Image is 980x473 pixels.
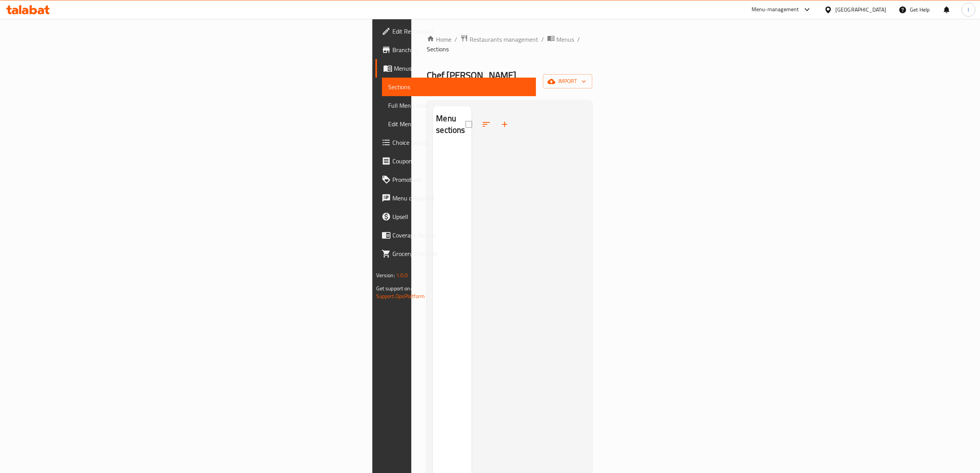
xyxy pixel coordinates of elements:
button: Add section [495,115,514,134]
span: Menu disclaimer [392,193,530,203]
a: Menu disclaimer [375,189,536,207]
span: Coverage Report [392,231,530,240]
span: Menus [394,64,530,73]
span: Sections [388,82,530,92]
a: Coupons [375,152,536,170]
div: [GEOGRAPHIC_DATA] [835,5,886,14]
span: Get support on: [376,283,412,293]
button: import [543,74,592,88]
span: Grocery Checklist [392,249,530,258]
a: Grocery Checklist [375,244,536,263]
a: Coverage Report [375,226,536,244]
span: l [968,5,969,14]
span: Choice Groups [392,138,530,147]
nav: Menu sections [433,143,471,149]
span: Version: [376,270,395,280]
a: Menus [375,59,536,78]
span: Coupons [392,156,530,166]
span: Full Menu View [388,101,530,110]
a: Support.OpsPlatform [376,291,425,301]
a: Promotions [375,170,536,189]
a: Upsell [375,207,536,226]
span: Menus [556,35,574,44]
span: 1.0.0 [396,270,408,280]
a: Edit Restaurant [375,22,536,41]
li: / [577,35,580,44]
span: Upsell [392,212,530,221]
a: Menus [547,34,574,44]
a: Choice Groups [375,133,536,152]
span: Branches [392,45,530,54]
li: / [541,35,544,44]
a: Sections [382,78,536,96]
span: Promotions [392,175,530,184]
a: Edit Menu [382,115,536,133]
span: import [549,76,586,86]
a: Branches [375,41,536,59]
div: Menu-management [752,5,799,14]
a: Full Menu View [382,96,536,115]
span: Edit Menu [388,119,530,129]
span: Edit Restaurant [392,27,530,36]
